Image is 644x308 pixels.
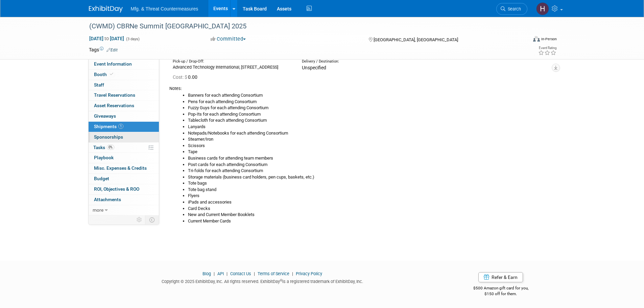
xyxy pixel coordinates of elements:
a: Sponsorships [89,132,159,142]
span: Booth [94,72,115,77]
span: [DATE] [DATE] [89,35,124,42]
span: Cost: $ [173,74,188,80]
img: Format-Inperson.png [533,36,540,42]
li: Fuzzy Guys for each attending Consortium [188,105,550,111]
span: Sponsorships [94,134,123,140]
div: (CWMD) CBRNe Summit [GEOGRAPHIC_DATA] 2025 [87,20,517,32]
span: ROI, Objectives & ROO [94,186,139,192]
span: Staff [94,82,104,88]
li: Banners for each attending Consortium [188,92,550,99]
li: Tote bag stand [188,187,550,193]
span: 0.00 [173,74,200,80]
a: Asset Reservations [89,101,159,111]
span: Budget [94,176,109,181]
img: ExhibitDay [89,6,123,13]
span: more [93,207,103,213]
button: Committed [208,35,248,43]
span: to [103,36,110,41]
li: Tote bags [188,180,550,187]
div: Notes: [169,86,550,92]
span: 1 [118,124,123,129]
div: Pick-up / Drop-Off: [173,59,292,64]
div: Event Rating [538,46,556,50]
a: Blog [202,271,211,276]
li: Notepads/Notebooks for each attending Consortium [188,130,550,137]
div: Event Format [487,35,557,45]
a: Contact Us [230,271,251,276]
li: Tablecloth for each attending Consortium [188,117,550,124]
div: Copyright © 2025 ExhibitDay, Inc. All rights reserved. ExhibitDay is a registered trademark of Ex... [89,277,436,285]
span: | [252,271,257,276]
span: Mfg. & Threat Countermeasures [131,6,198,11]
span: Tasks [93,145,114,150]
li: Business cards for attending team members [188,155,550,162]
a: Privacy Policy [296,271,322,276]
a: Search [496,3,527,15]
span: (3 days) [125,37,140,41]
span: | [290,271,295,276]
img: Hillary Hawkins [536,2,549,15]
a: Event Information [89,59,159,69]
a: more [89,205,159,215]
li: Flyers [188,193,550,199]
div: Delivery / Destination: [302,59,421,64]
a: Giveaways [89,111,159,121]
a: Staff [89,80,159,90]
a: Travel Reservations [89,90,159,100]
li: iPads and accessories [188,199,550,206]
span: Shipments [94,124,123,129]
a: Misc. Expenses & Credits [89,163,159,173]
span: Event Information [94,61,132,67]
li: Tri-folds for each attending Consortium [188,168,550,174]
div: In-Person [541,37,557,42]
div: Advanced Technology International, [STREET_ADDRESS] [173,64,292,70]
i: Booth reservation complete [110,72,113,76]
a: Refer & Earn [478,272,523,282]
sup: ® [280,279,282,282]
span: 0% [107,145,114,150]
span: Misc. Expenses & Credits [94,165,147,171]
div: $150 off for them. [446,291,555,297]
div: $500 Amazon gift card for you, [446,281,555,297]
span: Playbook [94,155,114,160]
li: Steamer/Iron [188,136,550,143]
li: Lanyards [188,124,550,130]
span: Giveaways [94,113,116,119]
a: Edit [106,48,118,52]
a: Playbook [89,153,159,163]
li: Pop-Its for each attending Consortium [188,111,550,118]
a: Budget [89,174,159,184]
li: Current Member Cards [188,218,550,224]
span: [GEOGRAPHIC_DATA], [GEOGRAPHIC_DATA] [374,37,458,42]
td: Toggle Event Tabs [145,215,159,224]
li: Tape [188,149,550,155]
a: Attachments [89,195,159,205]
span: Asset Reservations [94,103,134,108]
span: Search [505,6,521,11]
a: ROI, Objectives & ROO [89,184,159,194]
a: Booth [89,70,159,80]
li: Card Decks [188,206,550,212]
a: Tasks0% [89,143,159,153]
span: Unspecified [302,65,326,70]
li: New and Current Member Booklets [188,212,550,218]
a: Shipments1 [89,122,159,132]
td: Tags [89,46,118,53]
a: Terms of Service [258,271,289,276]
li: Scissors [188,143,550,149]
a: API [217,271,224,276]
td: Personalize Event Tab Strip [134,215,145,224]
li: Storage materials (business card holders, pen cups, baskets, etc.) [188,174,550,181]
span: | [212,271,216,276]
li: Pens for each attending Consortium [188,99,550,105]
li: Post cards for each attending Consortium [188,162,550,168]
span: | [225,271,229,276]
span: Travel Reservations [94,92,135,98]
span: Attachments [94,197,121,202]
